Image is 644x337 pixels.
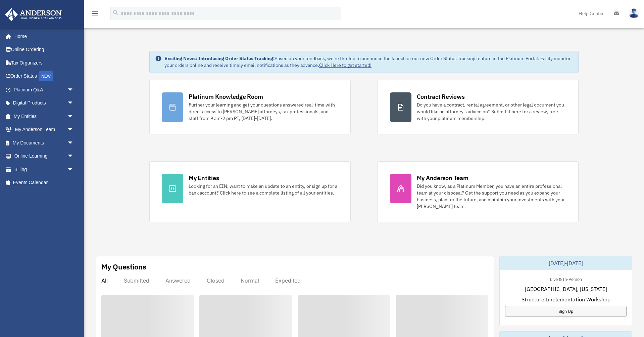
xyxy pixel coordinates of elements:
[5,176,84,189] a: Events Calendar
[629,8,639,18] img: User Pic
[505,306,627,317] a: Sign Up
[319,62,371,68] a: Click Here to get started!
[5,56,84,70] a: Tax Organizers
[417,183,566,210] div: Did you know, as a Platinum Member, you have an entire professional team at your disposal? Get th...
[5,83,84,96] a: Platinum Q&Aarrow_drop_down
[5,150,84,163] a: Online Learningarrow_drop_down
[91,12,99,17] a: menu
[417,101,566,122] div: Do you have a contract, rental agreement, or other legal document you would like an attorney's ad...
[545,275,587,282] div: Live & In-Person
[164,55,573,69] div: Based on your feedback, we're thrilled to announce the launch of our new Order Status Tracking fe...
[67,110,81,123] span: arrow_drop_down
[91,9,99,17] i: menu
[67,83,81,97] span: arrow_drop_down
[67,96,81,110] span: arrow_drop_down
[500,256,632,270] div: [DATE]-[DATE]
[5,163,84,176] a: Billingarrow_drop_down
[522,295,610,303] span: Structure Implementation Workshop
[5,110,84,123] a: My Entitiesarrow_drop_down
[378,161,579,222] a: My Anderson Team Did you know, as a Platinum Member, you have an entire professional team at your...
[149,80,351,134] a: Platinum Knowledge Room Further your learning and get your questions answered real-time with dire...
[39,71,53,81] div: NEW
[124,277,149,284] div: Submitted
[275,277,301,284] div: Expedited
[417,92,465,101] div: Contract Reviews
[189,183,338,196] div: Looking for an EIN, want to make an update to an entity, or sign up for a bank account? Click her...
[5,136,84,150] a: My Documentsarrow_drop_down
[207,277,225,284] div: Closed
[5,96,84,110] a: Digital Productsarrow_drop_down
[5,70,84,83] a: Order StatusNEW
[67,136,81,150] span: arrow_drop_down
[101,262,146,272] div: My Questions
[67,123,81,137] span: arrow_drop_down
[5,123,84,136] a: My Anderson Teamarrow_drop_down
[189,174,219,182] div: My Entities
[378,80,579,134] a: Contract Reviews Do you have a contract, rental agreement, or other legal document you would like...
[417,174,468,182] div: My Anderson Team
[525,285,607,293] span: [GEOGRAPHIC_DATA], [US_STATE]
[189,101,338,122] div: Further your learning and get your questions answered real-time with direct access to [PERSON_NAM...
[112,9,119,16] i: search
[67,150,81,163] span: arrow_drop_down
[3,8,64,21] img: Anderson Advisors Platinum Portal
[101,277,108,284] div: All
[189,92,263,101] div: Platinum Knowledge Room
[5,43,84,56] a: Online Ordering
[67,163,81,176] span: arrow_drop_down
[5,30,81,43] a: Home
[165,277,191,284] div: Answered
[164,55,275,61] strong: Exciting News: Introducing Order Status Tracking!
[149,161,351,222] a: My Entities Looking for an EIN, want to make an update to an entity, or sign up for a bank accoun...
[241,277,259,284] div: Normal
